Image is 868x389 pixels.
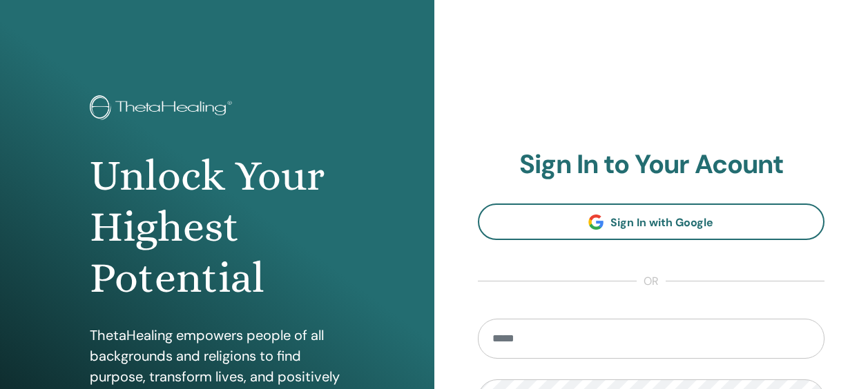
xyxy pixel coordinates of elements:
a: Sign In with Google [478,203,825,240]
span: or [637,273,666,290]
h2: Sign In to Your Acount [478,149,825,181]
span: Sign In with Google [610,215,713,230]
h1: Unlock Your Highest Potential [90,150,345,304]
